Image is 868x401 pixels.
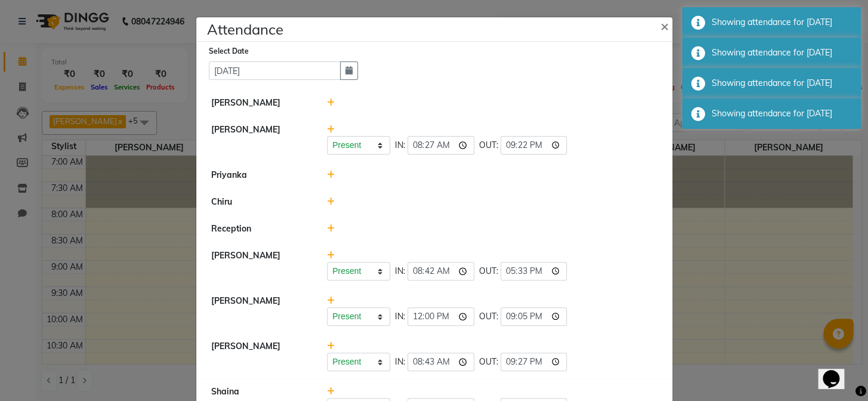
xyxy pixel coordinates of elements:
span: IN: [395,265,405,277]
input: Select date [209,61,341,80]
div: Priyanka [202,169,319,181]
span: OUT: [479,310,498,323]
div: [PERSON_NAME] [202,340,319,371]
div: [PERSON_NAME] [202,124,319,155]
div: Showing attendance for 14/09/2025 [712,107,852,120]
iframe: chat widget [818,353,856,389]
h4: Attendance [207,18,283,40]
div: Showing attendance for 16/09/2025 [712,47,852,59]
span: OUT: [479,265,498,277]
div: [PERSON_NAME] [202,249,319,280]
button: Close [651,9,681,42]
div: Reception [202,223,319,235]
div: Chiru [202,196,319,208]
div: Showing attendance for 17/09/2025 [712,16,852,29]
span: IN: [395,356,405,368]
label: Select Date [209,46,249,57]
span: × [660,17,669,35]
span: OUT: [479,356,498,368]
span: IN: [395,139,405,152]
span: IN: [395,310,405,323]
div: Showing attendance for 15/09/2025 [712,77,852,90]
span: OUT: [479,139,498,152]
div: [PERSON_NAME] [202,295,319,326]
div: [PERSON_NAME] [202,97,319,109]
